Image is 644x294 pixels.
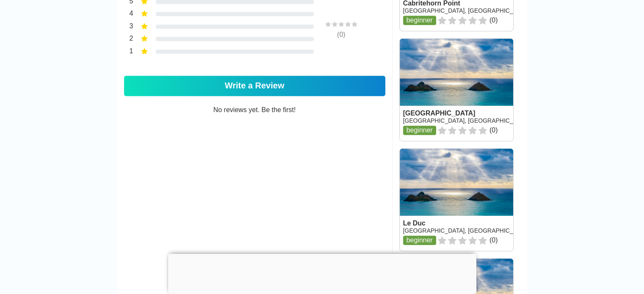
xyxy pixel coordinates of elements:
[124,22,133,33] div: 3
[168,254,476,292] iframe: Advertisement
[124,47,133,58] div: 1
[124,76,385,96] a: Write a Review
[124,34,133,45] div: 2
[310,31,373,38] div: ( 0 )
[124,9,133,20] div: 4
[124,106,385,156] div: No reviews yet. Be the first!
